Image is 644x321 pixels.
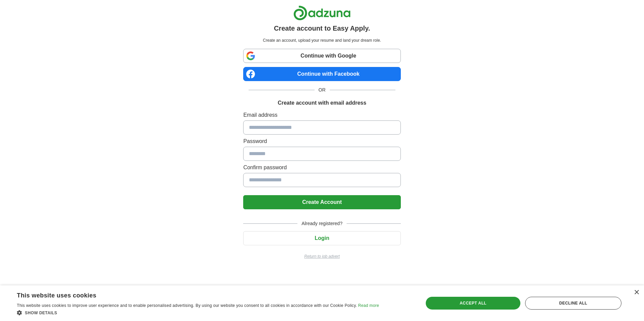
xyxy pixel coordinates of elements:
[243,253,400,259] a: Return to job advert
[426,297,520,310] div: Accept all
[243,195,400,209] button: Create Account
[297,220,346,227] span: Already registered?
[243,49,400,63] a: Continue with Google
[274,23,370,33] h1: Create account to Easy Apply.
[25,311,57,315] span: Show details
[243,111,400,119] label: Email address
[243,231,400,245] button: Login
[243,164,400,172] label: Confirm password
[525,297,621,310] div: Decline all
[293,5,351,21] img: Adzuna logo
[17,309,379,316] div: Show details
[17,289,362,299] div: This website uses cookies
[243,235,400,241] a: Login
[278,99,366,107] h1: Create account with email address
[315,86,330,94] span: OR
[243,137,400,145] label: Password
[634,290,639,295] div: Close
[243,67,400,81] a: Continue with Facebook
[358,303,379,308] a: Read more, opens a new window
[17,303,357,308] span: This website uses cookies to improve user experience and to enable personalised advertising. By u...
[245,37,399,43] p: Create an account, upload your resume and land your dream role.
